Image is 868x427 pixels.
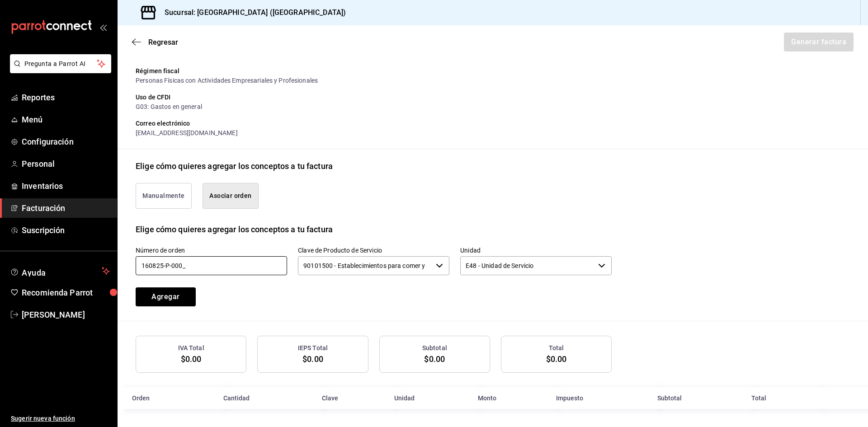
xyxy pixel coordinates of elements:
th: Total [746,387,815,409]
div: [EMAIL_ADDRESS][DOMAIN_NAME] [136,128,612,138]
div: Régimen fiscal [136,66,612,76]
a: Pregunta a Parrot AI [6,66,111,75]
h3: Subtotal [422,343,447,353]
div: Personas Físicas con Actividades Empresariales y Profesionales [136,76,612,85]
button: open_drawer_menu [99,23,107,31]
input: Elige una opción [460,256,594,275]
button: Agregar [136,287,196,306]
span: Menú [22,113,110,126]
th: Clave [316,387,389,409]
h3: Sucursal: [GEOGRAPHIC_DATA] ([GEOGRAPHIC_DATA]) [157,7,346,18]
span: Suscripción [22,224,110,236]
span: Facturación [22,202,110,214]
th: Orden [118,387,218,409]
button: Pregunta a Parrot AI [10,54,111,73]
th: Subtotal [652,387,746,409]
span: Pregunta a Parrot AI [24,59,97,69]
span: Recomienda Parrot [22,286,110,299]
th: Unidad [389,387,472,409]
label: Unidad [460,247,612,253]
button: Regresar [132,38,178,47]
div: Elige cómo quieres agregar los conceptos a tu factura [136,223,333,235]
h3: IEPS Total [298,343,328,353]
span: $0.00 [424,354,445,364]
th: Cantidad [218,387,317,409]
div: Correo electrónico [136,119,612,128]
div: G03: Gastos en general [136,102,612,112]
span: $0.00 [302,354,323,364]
input: Elige una opción [298,256,432,275]
label: Clave de Producto de Servicio [298,247,449,253]
button: Manualmente [136,183,192,209]
button: Asociar orden [203,183,259,209]
span: Ayuda [22,266,98,277]
span: [PERSON_NAME] [22,309,110,321]
label: Número de orden [136,247,287,253]
span: Inventarios [22,180,110,192]
th: Monto [472,387,551,409]
span: $0.00 [546,354,567,364]
span: Configuración [22,136,110,148]
span: $0.00 [181,354,202,364]
span: Regresar [148,38,178,47]
th: Impuesto [551,387,652,409]
span: Personal [22,158,110,170]
div: Uso de CFDI [136,93,612,102]
span: Reportes [22,91,110,103]
h3: IVA Total [178,343,204,353]
span: Sugerir nueva función [11,414,110,423]
div: Elige cómo quieres agregar los conceptos a tu factura [136,160,333,172]
h3: Total [549,343,564,353]
input: 000000-P-0000 [136,256,287,275]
